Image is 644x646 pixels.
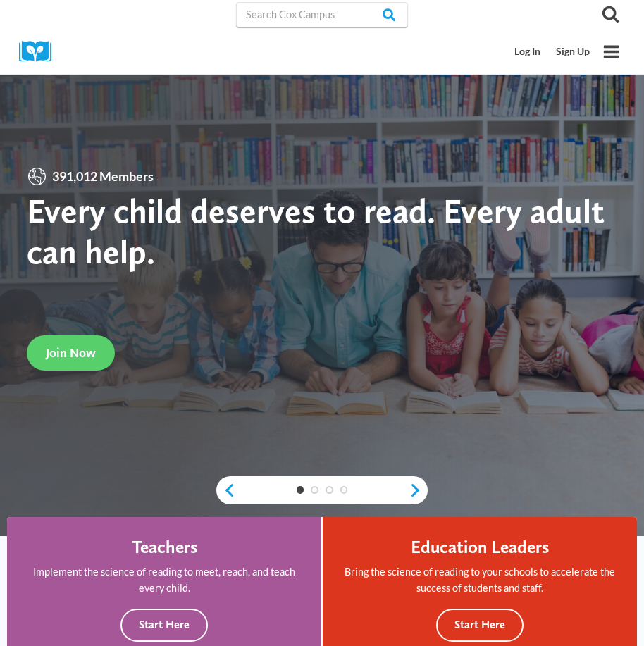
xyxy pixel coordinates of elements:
a: 4 [340,486,348,494]
p: Implement the science of reading to meet, reach, and teach every child. [26,564,302,596]
p: Bring the science of reading to your schools to accelerate the success of students and staff. [342,564,618,596]
span: 391,012 Members [47,166,159,187]
span: Join Now [46,345,96,360]
button: Start Here [120,609,208,642]
button: Start Here [436,609,524,642]
nav: Secondary Mobile Navigation [507,39,597,65]
div: content slider buttons [216,476,428,504]
h4: Education Leaders [411,536,549,557]
a: next [409,483,428,498]
a: Join Now [27,335,115,370]
a: 3 [326,486,333,494]
a: 2 [311,486,318,494]
a: Log In [507,39,549,65]
strong: Every child deserves to read. Every adult can help. [27,190,605,271]
img: Cox Campus [19,41,61,63]
h4: Teachers [132,536,197,557]
a: Sign Up [548,39,597,65]
input: Search Cox Campus [236,2,408,27]
a: 1 [297,486,304,494]
button: Open menu [597,38,625,66]
a: previous [216,483,235,498]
